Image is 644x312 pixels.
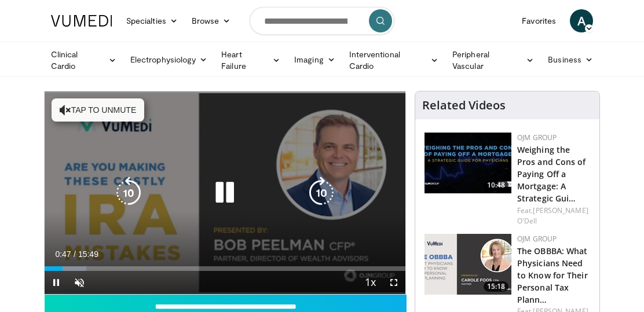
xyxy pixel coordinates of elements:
video-js: Video Player [45,91,405,294]
a: [PERSON_NAME] O'Dell [517,205,588,226]
input: Search topics, interventions [250,7,394,35]
a: Electrophysiology [123,48,214,71]
a: Favorites [515,9,563,32]
div: Progress Bar [45,266,405,271]
button: Pause [45,271,68,294]
button: Fullscreen [382,271,405,294]
button: Tap to unmute [52,98,144,122]
a: Interventional Cardio [342,49,445,72]
img: ef76e58c-ca3b-4201-a9ad-f78e1927b471.150x105_q85_crop-smart_upscale.jpg [425,133,511,193]
span: 15:18 [484,281,508,292]
span: 10:48 [484,180,508,190]
div: Feat. [517,205,590,226]
span: / [74,249,76,259]
a: Imaging [287,48,342,71]
a: 10:48 [425,133,511,193]
a: Specialties [119,9,185,32]
button: Unmute [68,271,91,294]
a: OJM Group [517,234,557,244]
a: OJM Group [517,133,557,142]
img: VuMedi Logo [51,15,112,27]
span: 15:49 [78,249,98,259]
img: 6db954da-78c7-423b-8725-5b22ebd502b2.150x105_q85_crop-smart_upscale.jpg [425,234,511,295]
a: Peripheral Vascular [445,49,541,72]
a: A [570,9,593,32]
a: Business [541,48,600,71]
a: Clinical Cardio [44,49,123,72]
a: Weighing the Pros and Cons of Paying Off a Mortgage: A Strategic Gui… [517,144,586,204]
h4: Related Videos [422,98,506,112]
a: Browse [185,9,238,32]
a: The OBBBA: What Physicians Need to Know for Their Personal Tax Plann… [517,245,588,305]
span: 0:47 [55,249,71,259]
a: 15:18 [425,234,511,295]
button: Playback Rate [359,271,382,294]
a: Heart Failure [214,49,287,72]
